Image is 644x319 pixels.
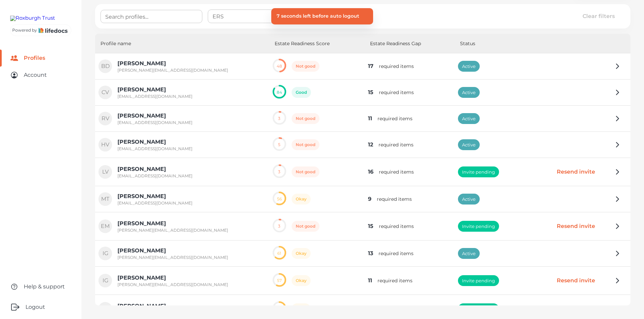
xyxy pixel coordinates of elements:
[277,196,282,202] p: 56
[458,89,480,96] span: Active
[368,249,373,258] p: 13
[275,39,338,48] span: Estate Readiness Score
[100,39,140,48] span: Profile name
[292,251,311,256] span: Okay
[547,273,605,288] button: Resend invite
[278,142,280,147] p: 5
[368,222,373,230] p: 15
[117,86,192,94] a: [PERSON_NAME]
[117,274,228,282] a: [PERSON_NAME]
[458,196,480,202] span: Active
[98,138,112,152] div: HV
[379,89,414,96] p: required items
[368,305,372,313] p: 11
[458,278,499,284] span: Invite pending
[547,218,605,234] button: Resend invite
[98,219,112,233] div: EM
[117,192,192,200] a: [PERSON_NAME]
[98,247,112,260] div: IG
[292,224,319,229] span: Not good
[292,116,319,121] span: Not good
[117,120,192,125] p: [EMAIL_ADDRESS][DOMAIN_NAME]
[275,39,330,48] span: Estate Readiness Score
[368,277,372,285] p: 11
[117,112,192,120] a: [PERSON_NAME]
[278,169,280,175] p: 3
[460,39,475,48] span: Status
[277,90,282,95] p: 84
[368,88,373,96] p: 15
[379,169,414,175] p: required items
[100,39,131,48] span: Profile name
[117,94,192,99] p: [EMAIL_ADDRESS][DOMAIN_NAME]
[117,138,192,146] p: [PERSON_NAME]
[117,228,228,233] p: [PERSON_NAME][EMAIL_ADDRESS][DOMAIN_NAME]
[379,141,413,148] p: required items
[98,274,112,287] div: IG
[117,255,228,260] p: [PERSON_NAME][EMAIL_ADDRESS][DOMAIN_NAME]
[117,247,228,255] a: [PERSON_NAME]
[292,169,319,175] span: Not good
[379,250,413,257] p: required items
[293,7,372,25] div: ​
[379,63,414,70] p: required items
[117,59,228,68] a: [PERSON_NAME]
[460,39,484,48] span: Status
[278,116,280,121] p: 3
[117,146,192,152] p: [EMAIL_ADDRESS][DOMAIN_NAME]
[292,142,319,147] span: Not good
[458,63,480,70] span: Active
[98,302,112,316] div: LL
[117,302,192,310] a: [PERSON_NAME]
[458,116,480,122] span: Active
[377,196,412,202] p: required items
[277,64,282,69] p: 48
[378,115,412,122] p: required items
[368,195,371,203] p: 9
[117,173,192,179] p: [EMAIL_ADDRESS][DOMAIN_NAME]
[292,196,311,202] span: Okay
[547,301,605,317] button: Resend invite
[277,251,281,256] p: 61
[368,168,373,176] p: 16
[10,24,71,36] a: Powered by
[458,142,480,148] span: Active
[378,277,412,284] p: required items
[368,114,372,123] p: 11
[117,68,228,73] p: [PERSON_NAME][EMAIL_ADDRESS][DOMAIN_NAME]
[368,141,373,149] p: 12
[292,64,319,69] span: Not good
[379,223,414,230] p: required items
[277,12,359,20] p: 7 seconds left before auto logout
[10,16,55,21] img: Roxburgh Trust
[370,39,430,48] span: Estate Readiness Gap
[370,39,421,48] span: Estate Readiness Gap
[117,219,228,228] a: [PERSON_NAME]
[98,192,112,206] div: MT
[458,223,499,230] span: Invite pending
[117,165,192,173] a: [PERSON_NAME]
[292,278,311,283] span: Okay
[208,7,287,25] div: ​
[98,86,112,99] div: CV
[458,169,499,175] span: Invite pending
[98,165,112,179] div: LV
[98,112,112,125] div: RV
[278,224,280,229] p: 3
[100,10,202,23] input: Type name or email
[117,200,192,206] p: [EMAIL_ADDRESS][DOMAIN_NAME]
[117,282,228,287] p: [PERSON_NAME][EMAIL_ADDRESS][DOMAIN_NAME]
[547,164,605,180] button: Resend invite
[277,278,282,283] p: 57
[292,90,311,95] span: Good
[458,250,480,257] span: Active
